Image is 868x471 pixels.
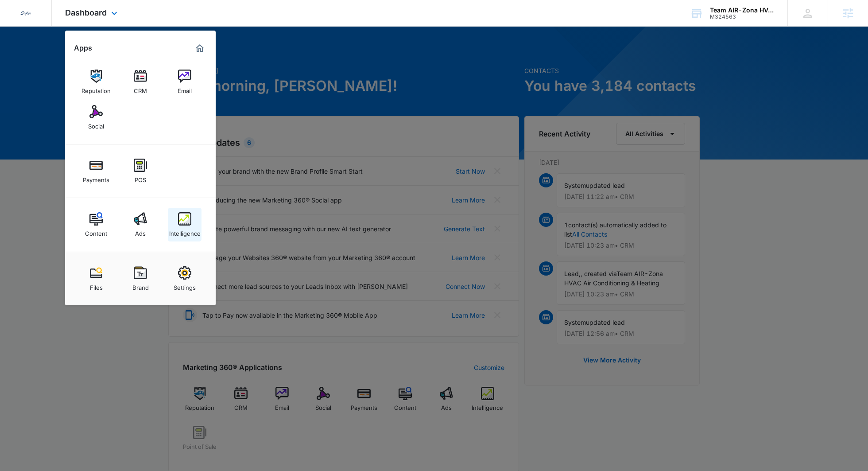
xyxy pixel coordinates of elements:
[168,262,201,296] a: Settings
[135,226,146,237] div: Ads
[134,83,147,94] div: CRM
[90,280,103,291] div: Files
[710,7,775,14] div: account name
[178,83,192,94] div: Email
[193,41,207,55] a: Marketing 360® Dashboard
[124,262,157,296] a: Brand
[79,262,113,296] a: Files
[79,65,113,99] a: Reputation
[74,44,92,52] h2: Apps
[83,172,109,183] div: Payments
[124,65,157,99] a: CRM
[79,101,113,134] a: Social
[81,83,111,94] div: Reputation
[169,226,201,237] div: Intelligence
[124,208,157,241] a: Ads
[174,280,196,291] div: Settings
[135,172,146,183] div: POS
[85,226,107,237] div: Content
[18,5,34,21] img: Sigler Corporate
[124,154,157,188] a: POS
[79,208,113,241] a: Content
[65,8,107,17] span: Dashboard
[132,280,149,291] div: Brand
[79,154,113,188] a: Payments
[710,14,775,20] div: account id
[88,118,104,130] div: Social
[168,65,201,99] a: Email
[168,208,201,241] a: Intelligence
